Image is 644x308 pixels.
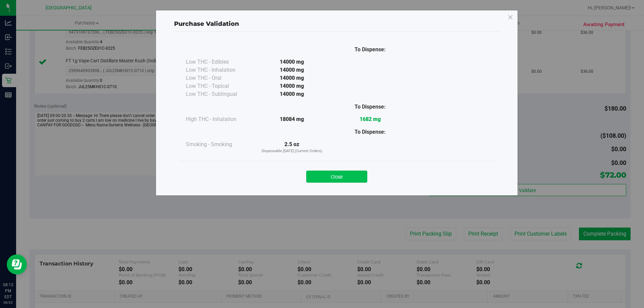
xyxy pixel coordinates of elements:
[331,46,409,54] div: To Dispense:
[186,82,253,90] div: Low THC - Topical
[253,115,331,123] div: 18084 mg
[360,116,381,122] strong: 1682 mg
[186,90,253,98] div: Low THC - Sublingual
[253,74,331,82] div: 14000 mg
[253,140,331,154] div: 2.5 oz
[306,171,367,183] button: Close
[253,66,331,74] div: 14000 mg
[174,20,239,27] span: Purchase Validation
[253,82,331,90] div: 14000 mg
[186,58,253,66] div: Low THC - Edibles
[331,128,409,136] div: To Dispense:
[253,90,331,98] div: 14000 mg
[186,66,253,74] div: Low THC - Inhalation
[7,254,27,274] iframe: Resource center
[186,74,253,82] div: Low THC - Oral
[253,58,331,66] div: 14000 mg
[253,148,331,154] p: Dispensable [DATE] (Current Orders)
[186,140,253,148] div: Smoking - Smoking
[331,103,409,111] div: To Dispense:
[186,115,253,123] div: High THC - Inhalation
